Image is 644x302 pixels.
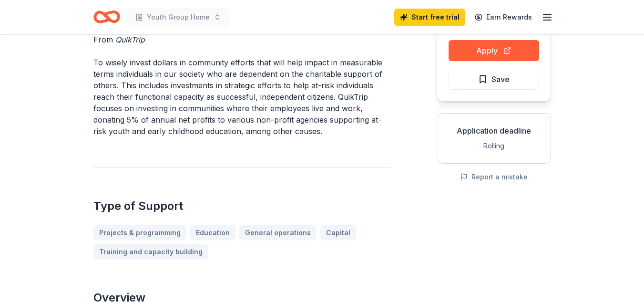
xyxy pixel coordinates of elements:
[445,125,543,136] div: Application deadline
[115,35,145,44] span: QuikTrip
[445,140,543,152] div: Rolling
[93,34,391,45] div: From
[449,40,539,61] button: Apply
[93,6,120,28] a: Home
[128,8,229,27] button: Youth Group Home
[93,244,208,260] a: Training and capacity building
[147,11,210,23] span: Youth Group Home
[320,225,356,240] a: Capital
[469,9,538,26] a: Earn Rewards
[93,225,186,240] a: Projects & programming
[239,225,317,240] a: General operations
[394,9,465,26] a: Start free trial
[449,69,539,90] button: Save
[460,171,528,183] button: Report a mistake
[93,57,391,137] p: To wisely invest dollars in community efforts that will help impact in measurable terms individua...
[93,198,391,214] h2: Type of Support
[491,73,510,85] span: Save
[190,225,235,240] a: Education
